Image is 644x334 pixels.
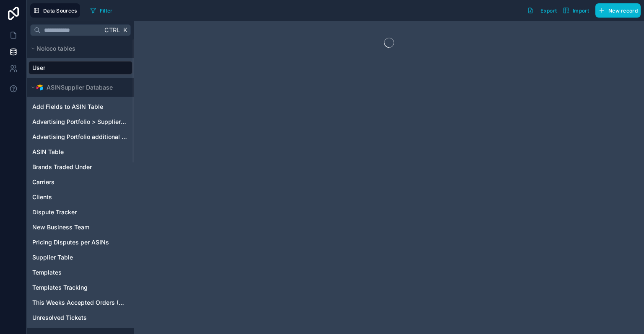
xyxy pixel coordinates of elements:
[29,221,132,234] div: New Business Team
[122,27,128,33] span: K
[29,296,132,309] div: This Weeks Accepted Orders (Collated)
[32,133,127,141] a: Advertising Portfolio additional spend
[32,64,127,72] a: User
[29,145,132,159] div: ASIN Table
[608,8,638,14] span: New record
[32,268,62,277] span: Templates
[36,84,43,91] img: Airtable Logo
[30,3,80,18] button: Data Sources
[32,283,88,292] span: Templates Tracking
[29,281,132,294] div: Templates Tracking
[29,43,127,54] button: Noloco tables
[32,238,127,247] a: Pricing Disputes per ASINs
[87,4,116,17] button: Filter
[104,25,121,35] span: Ctrl
[29,190,132,204] div: Clients
[540,8,557,14] span: Export
[32,103,103,111] span: Add Fields to ASIN Table
[32,238,109,247] span: Pricing Disputes per ASINs
[29,115,132,128] div: Advertising Portfolio > Supplier Map
[29,82,127,93] button: Airtable LogoASINSupplier Database
[29,266,132,279] div: Templates
[32,178,127,186] a: Carriers
[29,130,132,144] div: Advertising Portfolio additional spend
[32,163,92,171] span: Brands Traded Under
[29,100,132,113] div: Add Fields to ASIN Table
[32,148,64,156] span: ASIN Table
[560,3,592,18] button: Import
[32,283,127,292] a: Templates Tracking
[29,206,132,219] div: Dispute Tracker
[32,223,127,231] a: New Business Team
[29,311,132,324] div: Unresolved Tickets
[32,208,77,216] span: Dispute Tracker
[32,298,127,307] a: This Weeks Accepted Orders (Collated)
[595,3,641,18] button: New record
[32,208,127,216] a: Dispute Tracker
[524,3,560,18] button: Export
[32,193,52,201] span: Clients
[32,148,127,156] a: ASIN Table
[29,160,132,174] div: Brands Traded Under
[32,193,127,201] a: Clients
[29,175,132,189] div: Carriers
[32,268,127,277] a: Templates
[43,8,77,14] span: Data Sources
[29,251,132,264] div: Supplier Table
[100,8,113,14] span: Filter
[32,163,127,171] a: Brands Traded Under
[32,178,55,186] span: Carriers
[32,313,127,322] a: Unresolved Tickets
[32,313,87,322] span: Unresolved Tickets
[32,103,127,111] a: Add Fields to ASIN Table
[32,253,73,262] span: Supplier Table
[32,64,45,72] span: User
[573,8,589,14] span: Import
[592,3,641,18] a: New record
[47,83,113,92] span: ASINSupplier Database
[29,61,132,75] div: User
[32,223,89,231] span: New Business Team
[36,44,75,53] span: Noloco tables
[32,253,127,262] a: Supplier Table
[32,118,127,126] a: Advertising Portfolio > Supplier Map
[29,236,132,249] div: Pricing Disputes per ASINs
